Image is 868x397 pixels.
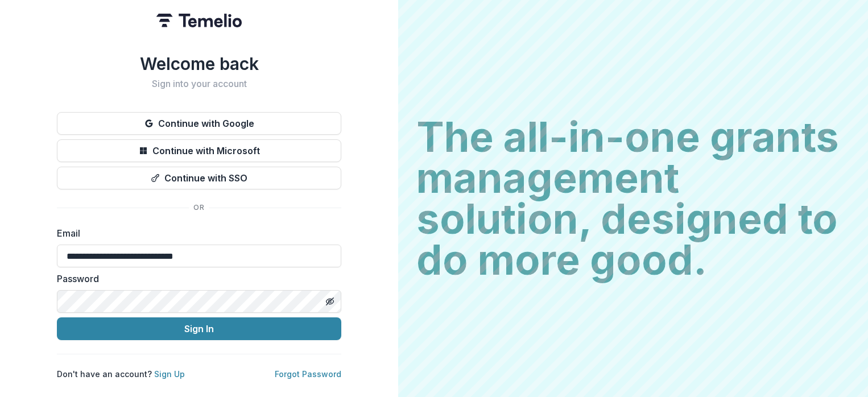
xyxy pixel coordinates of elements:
h1: Welcome back [57,53,341,74]
a: Sign Up [154,369,185,379]
p: Don't have an account? [57,368,185,380]
img: Temelio [156,14,242,27]
h2: Sign into your account [57,78,341,89]
button: Continue with Google [57,112,341,135]
button: Continue with SSO [57,167,341,189]
label: Password [57,272,334,286]
button: Toggle password visibility [321,292,339,311]
a: Forgot Password [275,369,341,379]
button: Sign In [57,317,341,340]
label: Email [57,226,334,240]
button: Continue with Microsoft [57,139,341,162]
